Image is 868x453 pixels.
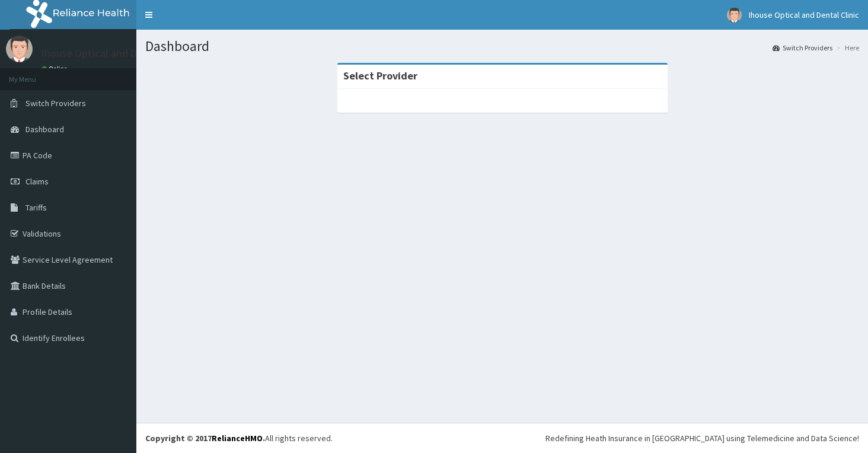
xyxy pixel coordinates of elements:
img: User Image [727,8,742,23]
p: Ihouse Optical and Dental Clinic [42,48,189,59]
li: Here [834,43,859,53]
h1: Dashboard [145,39,859,54]
strong: Copyright © 2017 . [145,433,265,444]
img: User Image [6,36,33,62]
div: Redefining Heath Insurance in [GEOGRAPHIC_DATA] using Telemedicine and Data Science! [545,432,859,444]
span: Claims [25,176,49,187]
footer: All rights reserved. [136,423,868,453]
span: Switch Providers [25,98,86,109]
strong: Select Provider [343,69,417,82]
span: Dashboard [25,124,64,135]
span: Tariffs [25,202,47,213]
span: Ihouse Optical and Dental Clinic [749,9,859,20]
a: Switch Providers [773,43,832,53]
a: Online [42,65,70,73]
a: RelianceHMO [212,433,263,444]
